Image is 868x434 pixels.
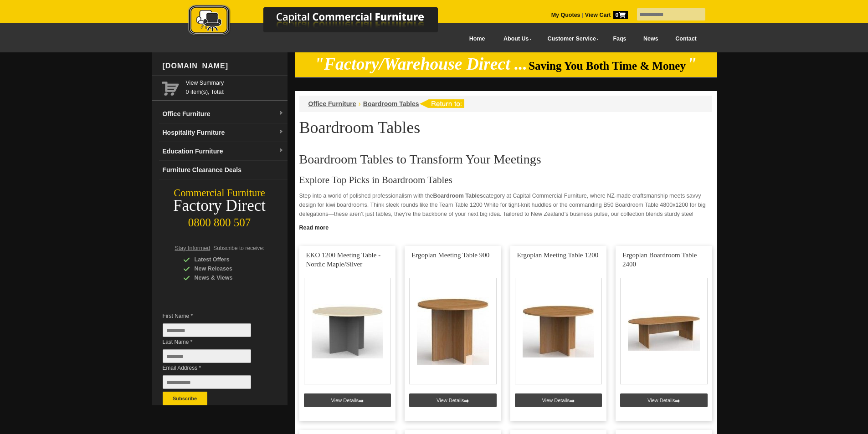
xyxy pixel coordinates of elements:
a: Faqs [605,29,635,49]
button: Subscribe [163,392,207,405]
a: Boardroom Tables [363,100,419,107]
img: dropdown [278,129,284,135]
div: Commercial Furniture [152,187,288,199]
h3: Explore Top Picks in Boardroom Tables [299,175,712,184]
a: Office Furnituredropdown [159,105,288,123]
li: › [359,99,361,108]
img: return to [419,99,464,108]
a: Hospitality Furnituredropdown [159,123,288,142]
p: Step into a world of polished professionalism with the category at Capital Commercial Furniture, ... [299,191,712,228]
div: [DOMAIN_NAME] [159,52,288,80]
span: Subscribe to receive: [213,245,264,251]
span: Stay Informed [175,245,211,251]
a: Education Furnituredropdown [159,142,288,161]
div: Factory Direct [152,199,288,212]
img: Capital Commercial Furniture Logo [163,5,482,38]
a: Office Furniture [308,100,356,107]
a: Contact [667,29,705,49]
strong: Boardroom Tables [433,193,483,199]
span: First Name * [163,311,265,321]
a: Furniture Clearance Deals [159,161,288,179]
span: Last Name * [163,337,265,347]
div: News & Views [183,273,270,282]
div: New Releases [183,264,270,273]
input: Last Name * [163,349,251,363]
span: 0 [613,11,628,19]
div: 0800 800 507 [152,212,288,229]
input: First Name * [163,323,251,337]
em: "Factory/Warehouse Direct ... [314,55,527,73]
span: Saving You Both Time & Money [529,60,686,72]
a: View Summary [186,78,284,87]
a: Click to read more [295,221,717,232]
a: Capital Commercial Furniture Logo [163,5,482,41]
img: dropdown [278,111,284,116]
h2: Boardroom Tables to Transform Your Meetings [299,153,712,166]
a: View Cart0 [583,12,627,18]
span: Email Address * [163,363,265,373]
a: My Quotes [551,12,580,18]
div: Latest Offers [183,255,270,264]
strong: View Cart [585,12,628,18]
a: News [635,29,667,49]
h1: Boardroom Tables [299,119,712,136]
a: Customer Service [537,29,604,49]
input: Email Address * [163,375,251,389]
span: 0 item(s), Total: [186,78,284,95]
em: " [687,55,697,73]
img: dropdown [278,148,284,153]
a: About Us [493,29,537,49]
